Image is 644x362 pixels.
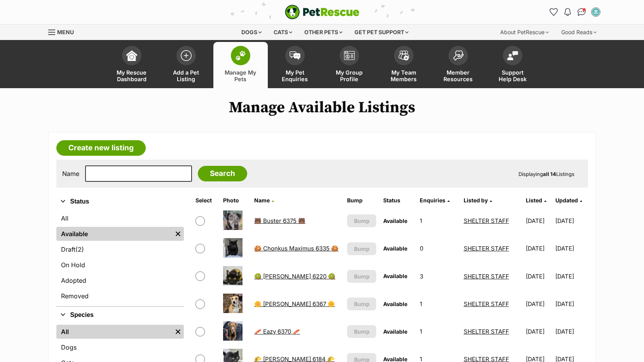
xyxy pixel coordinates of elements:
th: Select [192,194,219,207]
td: 3 [417,263,459,290]
a: My Team Members [377,42,431,88]
td: [DATE] [523,318,555,345]
td: [DATE] [555,207,587,234]
button: Bump [347,214,376,227]
span: Listed [526,197,542,204]
a: Updated [555,197,582,204]
a: Listed by [464,197,492,204]
a: Conversations [576,6,588,18]
span: Available [383,273,407,279]
th: Status [380,194,416,207]
a: Remove filter [172,325,184,339]
img: logo-e224e6f780fb5917bec1dbf3a21bbac754714ae5b6737aabdf751b685950b380.svg [285,5,360,19]
a: Member Resources [431,42,485,88]
a: Name [254,197,274,204]
a: SHELTER STAFF [464,245,509,252]
img: manage-my-pets-icon-02211641906a0b7f246fdf0571729dbe1e7629f14944591b6c1af311fb30b64b.svg [235,50,246,61]
a: 🐻 Buster 6375 🐻 [254,217,305,225]
a: Enquiries [420,197,450,204]
span: My Group Profile [332,69,367,82]
button: Bump [347,325,376,338]
a: 🥓 Eazy 6370 🥓 [254,328,300,335]
div: Cats [268,24,298,40]
span: My Rescue Dashboard [114,69,149,82]
span: Available [383,245,407,252]
td: 1 [417,291,459,317]
td: [DATE] [555,263,587,290]
a: SHELTER STAFF [464,217,509,225]
img: pet-enquiries-icon-7e3ad2cf08bfb03b45e93fb7055b45f3efa6380592205ae92323e6603595dc1f.svg [290,51,300,60]
span: Bump [354,245,370,253]
a: Manage My Pets [213,42,268,88]
a: Removed [56,289,184,303]
th: Photo [220,194,250,207]
a: 🥝 [PERSON_NAME] 6220 🥝 [254,273,335,280]
span: My Pet Enquiries [277,69,312,82]
td: [DATE] [523,291,555,317]
span: Bump [354,300,370,308]
a: Available [56,227,172,241]
a: On Hold [56,258,184,272]
a: Dogs [56,340,184,354]
div: About PetRescue [495,24,554,40]
button: Notifications [562,6,574,18]
a: Remove filter [172,227,184,241]
span: Manage My Pets [223,69,258,82]
td: [DATE] [555,291,587,317]
span: Available [383,328,407,335]
a: My Pet Enquiries [268,42,322,88]
a: SHELTER STAFF [464,328,509,335]
img: member-resources-icon-8e73f808a243e03378d46382f2149f9095a855e16c252ad45f914b54edf8863c.svg [453,50,464,61]
span: Available [383,301,407,307]
div: Good Reads [556,24,602,40]
img: chat-41dd97257d64d25036548639549fe6c8038ab92f7586957e7f3b1b290dea8141.svg [578,8,586,16]
label: Name [62,170,79,177]
span: Displaying Listings [518,171,574,177]
img: help-desk-icon-fdf02630f3aa405de69fd3d07c3f3aa587a6932b1a1747fa1d2bba05be0121f9.svg [507,51,518,60]
td: 0 [417,235,459,262]
td: 1 [417,318,459,345]
a: My Group Profile [322,42,377,88]
a: Adopted [56,273,184,287]
img: SHELTER STAFF profile pic [592,8,600,16]
a: 🌼 [PERSON_NAME] 6367 🌼 [254,300,335,308]
span: Support Help Desk [495,69,530,82]
span: Updated [555,197,578,204]
a: SHELTER STAFF [464,273,509,280]
button: My account [590,6,602,18]
span: Member Resources [441,69,476,82]
a: PetRescue [285,5,360,19]
a: Draft [56,242,184,256]
div: Status [56,210,184,306]
a: Favourites [548,6,560,18]
img: team-members-icon-5396bd8760b3fe7c0b43da4ab00e1e3bb1a5d9ba89233759b79545d2d3fc5d0d.svg [398,50,409,61]
img: group-profile-icon-3fa3cf56718a62981997c0bc7e787c4b2cf8bcc04b72c1350f741eb67cf2f40e.svg [344,51,355,60]
a: SHELTER STAFF [464,300,509,308]
div: Get pet support [349,24,414,40]
span: Menu [57,29,74,35]
span: Name [254,197,270,204]
a: Listed [526,197,546,204]
button: Status [56,197,184,207]
input: Search [198,166,247,181]
td: 1 [417,207,459,234]
span: My Team Members [386,69,421,82]
span: (2) [75,245,84,254]
img: notifications-46538b983faf8c2785f20acdc204bb7945ddae34d4c08c2a6579f10ce5e182be.svg [564,8,571,16]
img: add-pet-listing-icon-0afa8454b4691262ce3f59096e99ab1cd57d4a30225e0717b998d2c9b9846f56.svg [181,50,192,61]
a: Support Help Desk [485,42,540,88]
button: Bump [347,242,376,255]
strong: all 14 [543,171,556,177]
span: Add a Pet Listing [169,69,204,82]
span: translation missing: en.admin.listings.index.attributes.enquiries [420,197,445,204]
a: Create new listing [56,140,146,156]
a: 🍪 Chonkus Maximus 6335 🍪 [254,245,339,252]
button: Species [56,310,184,320]
td: [DATE] [523,207,555,234]
a: All [56,325,172,339]
button: Bump [347,298,376,310]
td: [DATE] [555,235,587,262]
ul: Account quick links [548,6,602,18]
span: Bump [354,327,370,336]
th: Bump [344,194,379,207]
